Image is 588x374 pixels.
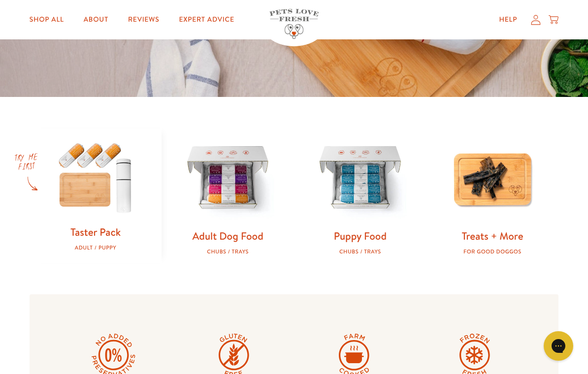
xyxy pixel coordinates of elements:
[22,10,72,30] a: Shop All
[193,229,263,243] a: Adult Dog Food
[539,328,578,364] iframe: Gorgias live chat messenger
[310,249,411,255] div: Chubs / Trays
[70,225,121,239] a: Taster Pack
[491,10,525,30] a: Help
[442,249,543,255] div: For good doggos
[120,10,167,30] a: Reviews
[461,229,523,243] a: Treats + More
[177,249,278,255] div: Chubs / Trays
[76,10,116,30] a: About
[45,245,146,251] div: Adult / Puppy
[269,9,319,39] img: Pets Love Fresh
[334,229,387,243] a: Puppy Food
[171,10,242,30] a: Expert Advice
